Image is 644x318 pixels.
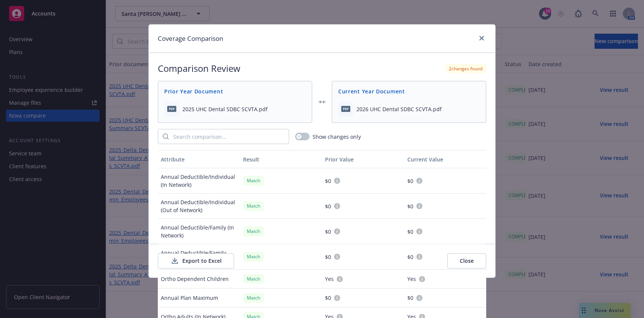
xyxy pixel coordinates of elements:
a: close [477,34,486,43]
span: Show changes only [313,133,361,141]
div: Match [243,293,264,302]
span: 2026 UHC Dental SDBC SCVTA.pdf [356,105,442,113]
span: $0 [407,253,413,261]
span: $0 [407,294,413,302]
input: Search comparison... [169,129,289,144]
div: Match [243,226,264,236]
span: $0 [407,202,413,210]
div: 2 changes found [445,64,486,73]
button: Attribute [158,150,240,168]
div: Annual Deductible/Family (In Network) [158,219,240,244]
div: Match [243,252,264,261]
svg: Search [163,133,169,140]
div: Annual Deductible/Family (Out of Network) [158,244,240,270]
span: Yes [325,275,334,283]
div: Prior Value [325,155,401,163]
h1: Coverage Comparison [158,34,223,43]
span: $0 [407,228,413,236]
span: 2025 UHC Dental SDBC SCVTA.pdf [182,105,268,113]
div: Current Value [407,155,484,163]
span: $0 [325,177,331,185]
span: $0 [325,253,331,261]
div: Annual Deductible/Individual (Out of Network) [158,194,240,219]
div: Annual Plan Maximum [158,289,240,307]
button: Prior Value [322,150,404,168]
div: Ortho Dependent Children [158,270,240,289]
button: Result [240,150,322,168]
span: $0 [325,202,331,210]
div: Match [243,274,264,284]
div: Match [243,176,264,185]
div: Match [243,201,264,211]
div: Result [243,155,319,163]
button: Current Value [404,150,487,168]
span: $0 [407,177,413,185]
button: Close [447,253,486,268]
div: Annual Deductible/Individual (In Network) [158,168,240,194]
div: Attribute [161,155,237,163]
span: Prior Year Document [164,87,306,95]
span: Yes [407,275,416,283]
h2: Comparison Review [158,62,240,75]
button: Export to Excel [158,253,234,268]
span: Current Year Document [338,87,480,95]
span: $0 [325,228,331,236]
span: $0 [325,294,331,302]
